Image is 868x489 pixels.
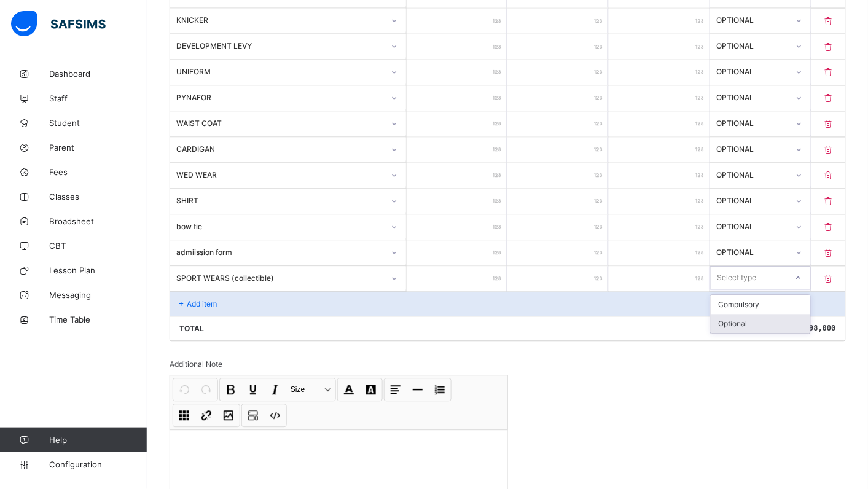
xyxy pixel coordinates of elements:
[187,300,217,309] p: Add item
[196,405,217,426] button: Link
[174,405,195,426] button: Table
[716,67,789,76] div: OPTIONAL
[176,273,384,283] div: SPORT WEARS (collectible)
[176,67,384,76] div: UNIFORM
[176,15,384,25] div: KNICKER
[218,405,239,426] button: Image
[243,405,264,426] button: Show blocks
[49,435,147,445] span: Help
[716,248,789,257] div: OPTIONAL
[716,41,789,50] div: OPTIONAL
[49,69,147,79] span: Dashboard
[174,380,195,401] button: Undo
[49,143,147,152] span: Parent
[196,380,217,401] button: Redo
[716,196,789,205] div: OPTIONAL
[176,144,384,154] div: CARDIGAN
[265,380,286,401] button: Italic
[176,196,384,205] div: SHIRT
[717,267,756,290] div: Select type
[49,192,147,201] span: Classes
[716,170,789,179] div: OPTIONAL
[243,380,264,401] button: Underline
[176,170,384,179] div: WED WEAR
[429,380,450,401] button: List
[385,380,406,401] button: Align
[49,216,147,226] span: Broadsheet
[176,41,384,50] div: DEVELOPMENT LEVY
[287,380,335,401] button: Size
[716,144,789,154] div: OPTIONAL
[716,222,789,231] div: OPTIONAL
[711,295,810,315] div: Compulsory
[179,324,204,334] p: Total
[176,222,384,231] div: bow tie
[716,93,789,102] div: OPTIONAL
[170,360,222,369] span: Additional Note
[49,93,147,103] span: Staff
[49,290,147,300] span: Messaging
[49,265,147,275] span: Lesson Plan
[221,380,241,401] button: Bold
[11,11,106,37] img: safsims
[800,324,836,333] span: ₦ 98,000
[361,380,381,401] button: Highlight Color
[716,119,789,128] div: OPTIONAL
[711,315,810,334] div: Optional
[49,460,147,469] span: Configuration
[338,380,359,401] button: Font Color
[176,248,384,257] div: admiission form
[49,118,147,128] span: Student
[265,405,286,426] button: Code view
[49,315,147,324] span: Time Table
[716,15,789,25] div: OPTIONAL
[407,380,428,401] button: Horizontal line
[176,119,384,128] div: WAIST COAT
[176,93,384,102] div: PYNAFOR
[49,241,147,251] span: CBT
[49,167,147,177] span: Fees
